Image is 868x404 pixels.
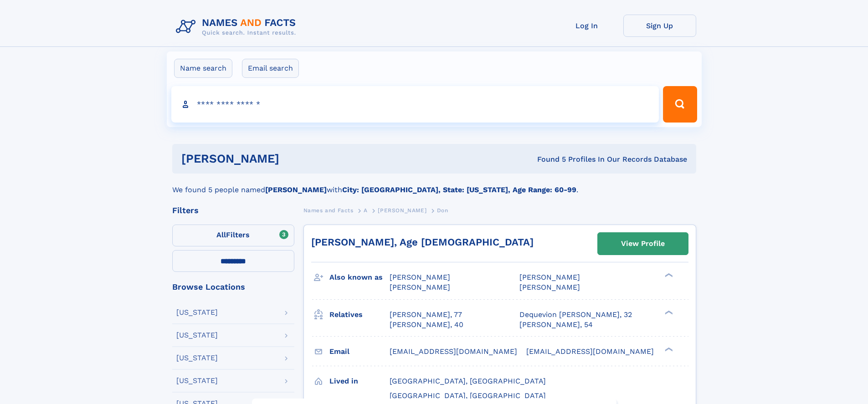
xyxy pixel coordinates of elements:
[623,15,696,37] a: Sign Up
[519,310,632,320] a: Dequevion [PERSON_NAME], 32
[390,347,517,356] span: [EMAIL_ADDRESS][DOMAIN_NAME]
[519,320,593,330] a: [PERSON_NAME], 54
[437,207,448,214] span: Don
[378,205,426,216] a: [PERSON_NAME]
[364,207,368,214] span: A
[329,307,390,322] h3: Relatives
[329,270,390,285] h3: Also known as
[172,174,696,195] div: We found 5 people named with .
[216,230,226,239] span: All
[598,233,688,255] a: View Profile
[265,185,327,194] b: [PERSON_NAME]
[303,205,354,216] a: Names and Facts
[176,332,218,339] div: [US_STATE]
[176,354,218,362] div: [US_STATE]
[311,236,534,248] a: [PERSON_NAME], Age [DEMOGRAPHIC_DATA]
[390,310,462,320] a: [PERSON_NAME], 77
[176,309,218,316] div: [US_STATE]
[329,373,390,389] h3: Lived in
[526,347,654,356] span: [EMAIL_ADDRESS][DOMAIN_NAME]
[172,15,303,39] img: Logo Names and Facts
[663,86,697,123] button: Search Button
[390,283,450,291] span: [PERSON_NAME]
[663,346,673,352] div: ❯
[174,59,232,78] label: Name search
[171,86,659,123] input: search input
[519,283,580,291] span: [PERSON_NAME]
[364,205,368,216] a: A
[663,309,673,315] div: ❯
[242,59,299,78] label: Email search
[172,283,294,291] div: Browse Locations
[329,344,390,359] h3: Email
[172,206,294,215] div: Filters
[390,377,546,385] span: [GEOGRAPHIC_DATA], [GEOGRAPHIC_DATA]
[519,273,580,281] span: [PERSON_NAME]
[390,320,463,330] a: [PERSON_NAME], 40
[663,272,673,278] div: ❯
[408,154,687,164] div: Found 5 Profiles In Our Records Database
[172,225,294,246] label: Filters
[176,377,218,384] div: [US_STATE]
[390,273,450,281] span: [PERSON_NAME]
[621,233,665,254] div: View Profile
[342,185,576,194] b: City: [GEOGRAPHIC_DATA], State: [US_STATE], Age Range: 60-99
[550,15,623,37] a: Log In
[390,391,546,400] span: [GEOGRAPHIC_DATA], [GEOGRAPHIC_DATA]
[378,207,426,214] span: [PERSON_NAME]
[181,153,408,164] h1: [PERSON_NAME]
